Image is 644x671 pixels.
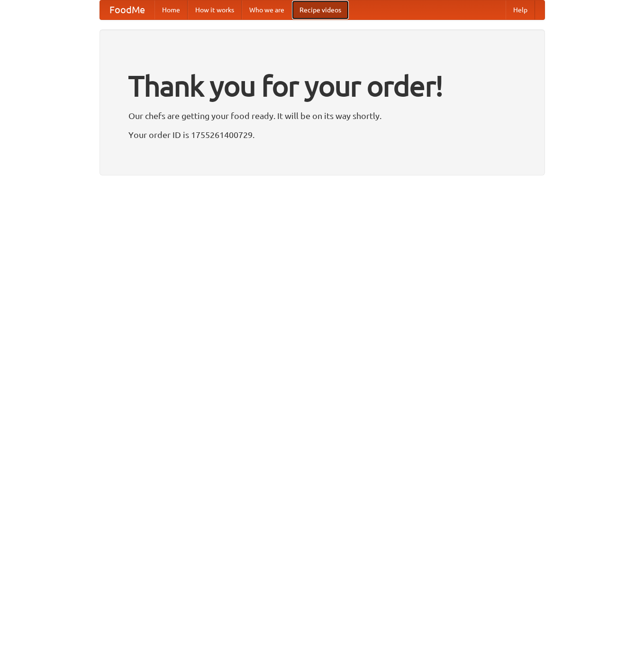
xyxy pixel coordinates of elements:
[100,0,154,19] a: FoodMe
[188,0,242,19] a: How it works
[242,0,292,19] a: Who we are
[128,128,516,142] p: Your order ID is 1755261400729.
[154,0,188,19] a: Home
[128,63,516,109] h1: Thank you for your order!
[506,0,535,19] a: Help
[128,109,516,123] p: Our chefs are getting your food ready. It will be on its way shortly.
[292,0,349,19] a: Recipe videos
